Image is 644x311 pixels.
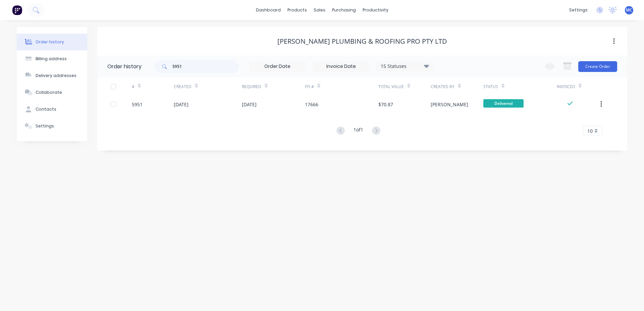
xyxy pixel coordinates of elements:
[172,60,239,73] input: Search...
[578,61,617,72] button: Create Order
[277,37,447,45] div: [PERSON_NAME] PLUMBING & ROOFING PRO PTY LTD
[17,84,87,101] button: Collaborate
[313,62,369,72] input: Invoice Date
[17,50,87,67] button: Billing address
[557,77,599,96] div: Invoiced
[483,99,524,108] span: Delivered
[132,101,143,108] div: 5951
[12,5,22,15] img: Factory
[305,101,318,108] div: 17666
[431,77,483,96] div: Created By
[36,106,56,112] div: Contacts
[107,63,142,71] div: Order history
[354,126,363,136] div: 1 of 1
[174,77,242,96] div: Created
[132,84,135,90] div: #
[174,84,192,90] div: Created
[378,84,404,90] div: Total Value
[36,123,54,129] div: Settings
[253,5,284,15] a: dashboard
[587,127,593,134] span: 10
[242,84,261,90] div: Required
[626,7,632,13] span: MC
[557,84,575,90] div: Invoiced
[329,5,359,15] div: purchasing
[17,67,87,84] button: Delivery addresses
[36,89,62,95] div: Collaborate
[310,5,329,15] div: sales
[431,84,454,90] div: Created By
[242,101,257,108] div: [DATE]
[483,77,557,96] div: Status
[17,101,87,118] button: Contacts
[377,63,433,70] div: 15 Statuses
[132,77,174,96] div: #
[249,62,306,72] input: Order Date
[483,84,498,90] div: Status
[36,56,67,62] div: Billing address
[242,77,305,96] div: Required
[284,5,310,15] div: products
[359,5,392,15] div: productivity
[36,73,76,79] div: Delivery addresses
[36,39,64,45] div: Order history
[17,118,87,134] button: Settings
[378,77,431,96] div: Total Value
[305,84,314,90] div: PO #
[17,34,87,50] button: Order history
[378,101,393,108] div: $70.87
[174,101,189,108] div: [DATE]
[305,77,378,96] div: PO #
[566,5,591,15] div: settings
[431,101,468,108] div: [PERSON_NAME]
